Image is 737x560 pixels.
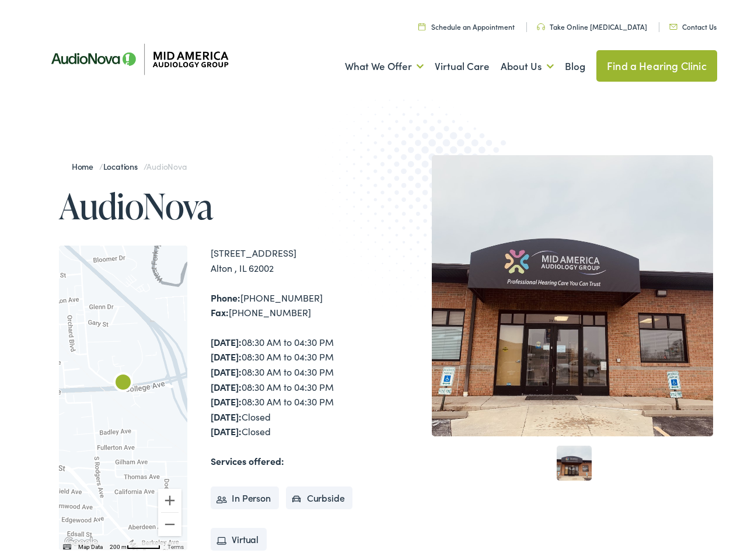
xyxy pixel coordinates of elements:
[167,540,184,547] a: Terms (opens in new tab)
[211,331,373,436] div: 08:30 AM to 04:30 PM 08:30 AM to 04:30 PM 08:30 AM to 04:30 PM 08:30 AM to 04:30 PM 08:30 AM to 0...
[158,509,181,533] button: Zoom out
[537,20,545,27] img: utility icon
[418,18,515,28] a: Schedule an Appointment
[146,157,186,169] span: AudioNova
[596,47,717,78] a: Find a Hearing Clinic
[286,483,353,506] li: Curbside
[211,242,373,272] div: [STREET_ADDRESS] Alton , IL 62002
[106,538,164,547] button: Map Scale: 200 m per 54 pixels
[110,540,127,547] span: 200 m
[211,362,242,374] strong: [DATE]:
[211,391,242,404] strong: [DATE]:
[345,41,424,85] a: What We Offer
[557,442,592,477] a: 1
[72,157,99,169] a: Home
[211,483,279,506] li: In Person
[211,407,242,419] strong: [DATE]:
[669,20,677,26] img: utility icon
[211,451,284,464] strong: Services offered:
[211,377,242,390] strong: [DATE]:
[211,302,229,315] strong: Fax:
[565,41,585,85] a: Blog
[211,421,242,434] strong: [DATE]:
[669,18,717,28] a: Contact Us
[63,540,71,548] button: Keyboard shortcuts
[109,366,137,394] div: AudioNova
[501,41,554,85] a: About Us
[211,332,242,345] strong: [DATE]:
[78,540,103,548] button: Map Data
[211,287,373,317] div: [PHONE_NUMBER] [PHONE_NUMBER]
[62,531,100,547] a: Open this area in Google Maps (opens a new window)
[158,485,181,509] button: Zoom in
[59,183,373,222] h1: AudioNova
[62,531,100,547] img: Google
[435,41,490,85] a: Virtual Care
[103,157,144,169] a: Locations
[418,19,425,27] img: utility icon
[211,524,267,548] li: Virtual
[211,288,240,300] strong: Phone:
[72,157,187,169] span: / /
[537,18,647,28] a: Take Online [MEDICAL_DATA]
[211,346,242,359] strong: [DATE]:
